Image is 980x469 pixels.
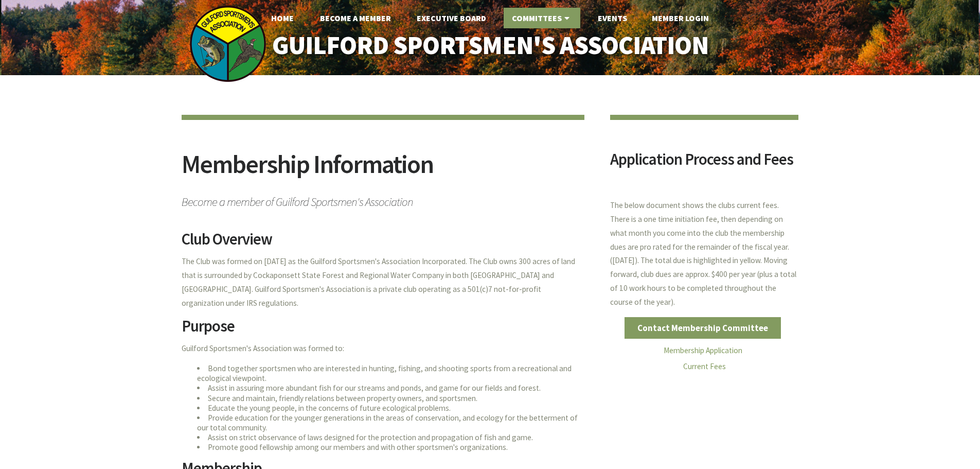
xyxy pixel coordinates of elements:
[189,5,266,82] img: logo_sm.png
[197,432,584,442] li: Assist on strict observance of laws designed for the protection and propagation of fish and game.
[182,342,584,356] p: Guilford Sportsmen's Association was formed to:
[408,8,494,28] a: Executive Board
[504,8,580,28] a: Committees
[683,361,726,371] a: Current Fees
[625,317,781,339] a: Contact Membership Committee
[182,190,584,208] span: Become a member of Guilford Sportsmen's Association
[610,151,799,175] h2: Application Process and Fees
[182,318,584,342] h2: Purpose
[197,363,584,383] li: Bond together sportsmen who are interested in hunting, fishing, and shooting sports from a recrea...
[182,255,584,310] p: The Club was formed on [DATE] as the Guilford Sportsmen's Association Incorporated. The Club owns...
[250,24,730,67] a: Guilford Sportsmen's Association
[610,199,799,309] p: The below document shows the clubs current fees. There is a one time initiation fee, then dependi...
[182,231,584,255] h2: Club Overview
[197,383,584,393] li: Assist in assuring more abundant fish for our streams and ponds, and game for our fields and forest.
[197,442,584,452] li: Promote good fellowship among our members and with other sportsmen's organizations.
[182,151,584,190] h2: Membership Information
[664,345,742,355] a: Membership Application
[312,8,399,28] a: Become A Member
[197,393,584,403] li: Secure and maintain, friendly relations between property owners, and sportsmen.
[197,403,584,413] li: Educate the young people, in the concerns of future ecological problems.
[590,8,635,28] a: Events
[644,8,717,28] a: Member Login
[263,8,302,28] a: Home
[197,413,584,432] li: Provide education for the younger generations in the areas of conservation, and ecology for the b...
